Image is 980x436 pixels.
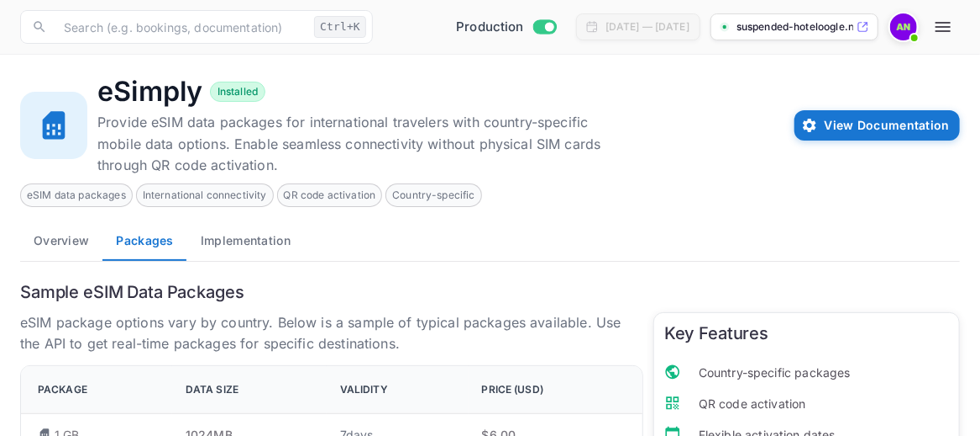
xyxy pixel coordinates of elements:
th: Package [21,366,172,414]
button: Overview [20,221,102,261]
span: eSIM data packages [21,188,132,203]
h6: Sample eSIM Data Packages [20,282,960,302]
img: Asaad Nofal [890,13,917,40]
th: Price (USD) [469,366,642,414]
button: View Documentation [794,110,960,141]
input: Search (e.g. bookings, documentation) [54,10,307,44]
p: Provide eSIM data packages for international travelers with country-specific mobile data options.... [97,112,601,177]
span: QR code activation [278,188,382,203]
div: Ctrl+K [314,16,366,38]
span: International connectivity [137,188,273,203]
span: Production [456,18,524,37]
span: Installed [211,84,265,99]
th: Validity [327,366,469,414]
button: Implementation [187,221,304,261]
p: eSIM package options vary by country. Below is a sample of typical packages available. Use the AP... [20,312,643,355]
span: Country-specific [386,188,480,203]
h4: eSimply [97,75,203,109]
div: [DATE] — [DATE] [605,19,689,35]
span: QR code activation [699,395,949,412]
button: Packages [102,221,186,261]
div: Switch to Sandbox mode [449,18,563,37]
h6: Key Features [664,323,949,343]
th: Data Size [172,366,327,414]
span: Country-specific packages [699,364,949,381]
p: suspended-hoteloogle.n... [736,19,853,35]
